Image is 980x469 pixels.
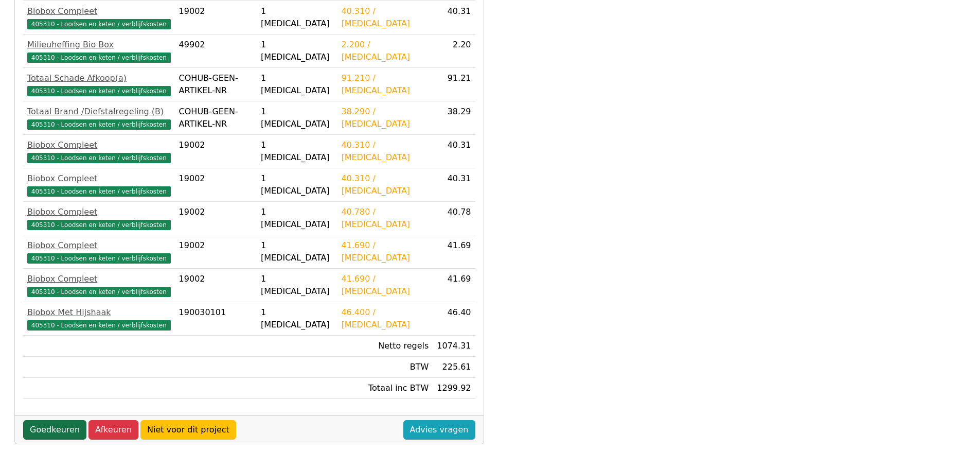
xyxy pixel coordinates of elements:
span: 405310 - Loodsen en keten / verblijfskosten [27,287,171,297]
div: Biobox Compleet [27,5,171,18]
td: COHUB-GEEN-ARTIKEL-NR [175,101,257,135]
div: 2.200 / [MEDICAL_DATA] [341,39,429,63]
td: 19002 [175,1,257,34]
div: 40.310 / [MEDICAL_DATA] [341,172,429,197]
td: 91.21 [433,68,475,101]
span: 405310 - Loodsen en keten / verblijfskosten [27,86,171,96]
td: 40.78 [433,202,475,235]
a: Totaal Brand /Diefstalregeling (B)405310 - Loodsen en keten / verblijfskosten [27,106,171,130]
td: 190030101 [175,302,257,336]
div: 1 [MEDICAL_DATA] [261,72,333,97]
div: Totaal Schade Afkoop(a) [27,72,171,84]
a: Biobox Met Hijshaak405310 - Loodsen en keten / verblijfskosten [27,306,171,331]
td: COHUB-GEEN-ARTIKEL-NR [175,68,257,101]
div: 1 [MEDICAL_DATA] [261,106,333,130]
td: 40.31 [433,1,475,34]
div: 38.290 / [MEDICAL_DATA] [341,106,429,130]
div: 1 [MEDICAL_DATA] [261,306,333,331]
td: 19002 [175,202,257,235]
span: 405310 - Loodsen en keten / verblijfskosten [27,186,171,197]
span: 405310 - Loodsen en keten / verblijfskosten [27,19,171,29]
div: Milieuheffing Bio Box [27,39,171,51]
div: 41.690 / [MEDICAL_DATA] [341,239,429,264]
a: Goedkeuren [23,420,86,440]
span: 405310 - Loodsen en keten / verblijfskosten [27,119,171,130]
span: 405310 - Loodsen en keten / verblijfskosten [27,320,171,331]
div: 40.310 / [MEDICAL_DATA] [341,139,429,164]
td: 46.40 [433,302,475,336]
div: 1 [MEDICAL_DATA] [261,206,333,231]
span: 405310 - Loodsen en keten / verblijfskosten [27,253,171,264]
div: Biobox Compleet [27,172,171,185]
td: 225.61 [433,357,475,378]
td: 41.69 [433,269,475,302]
td: 40.31 [433,168,475,202]
td: 1074.31 [433,336,475,357]
td: 40.31 [433,135,475,168]
span: 405310 - Loodsen en keten / verblijfskosten [27,153,171,163]
div: 1 [MEDICAL_DATA] [261,172,333,197]
a: Biobox Compleet405310 - Loodsen en keten / verblijfskosten [27,206,171,231]
td: 38.29 [433,101,475,135]
div: 1 [MEDICAL_DATA] [261,239,333,264]
div: 1 [MEDICAL_DATA] [261,273,333,298]
div: 41.690 / [MEDICAL_DATA] [341,273,429,298]
a: Milieuheffing Bio Box405310 - Loodsen en keten / verblijfskosten [27,39,171,63]
td: 19002 [175,269,257,302]
td: Totaal inc BTW [337,378,433,399]
span: 405310 - Loodsen en keten / verblijfskosten [27,53,171,63]
div: Biobox Compleet [27,206,171,218]
a: Niet voor dit project [140,420,236,440]
div: Biobox Compleet [27,273,171,285]
div: 46.400 / [MEDICAL_DATA] [341,306,429,331]
a: Advies vragen [403,420,475,440]
div: Biobox Met Hijshaak [27,306,171,319]
td: 1299.92 [433,378,475,399]
div: 1 [MEDICAL_DATA] [261,5,333,30]
div: 40.780 / [MEDICAL_DATA] [341,206,429,231]
a: Biobox Compleet405310 - Loodsen en keten / verblijfskosten [27,139,171,164]
div: Biobox Compleet [27,139,171,151]
td: BTW [337,357,433,378]
span: 405310 - Loodsen en keten / verblijfskosten [27,220,171,230]
td: 19002 [175,235,257,269]
a: Biobox Compleet405310 - Loodsen en keten / verblijfskosten [27,172,171,197]
div: Biobox Compleet [27,239,171,252]
div: 40.310 / [MEDICAL_DATA] [341,5,429,30]
div: 1 [MEDICAL_DATA] [261,139,333,164]
div: 1 [MEDICAL_DATA] [261,39,333,63]
a: Biobox Compleet405310 - Loodsen en keten / verblijfskosten [27,5,171,30]
a: Afkeuren [88,420,138,440]
td: 19002 [175,135,257,168]
a: Biobox Compleet405310 - Loodsen en keten / verblijfskosten [27,273,171,298]
div: 91.210 / [MEDICAL_DATA] [341,72,429,97]
a: Totaal Schade Afkoop(a)405310 - Loodsen en keten / verblijfskosten [27,72,171,97]
a: Biobox Compleet405310 - Loodsen en keten / verblijfskosten [27,239,171,264]
td: 19002 [175,168,257,202]
td: 41.69 [433,235,475,269]
td: 49902 [175,34,257,68]
td: 2.20 [433,34,475,68]
td: Netto regels [337,336,433,357]
div: Totaal Brand /Diefstalregeling (B) [27,106,171,118]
